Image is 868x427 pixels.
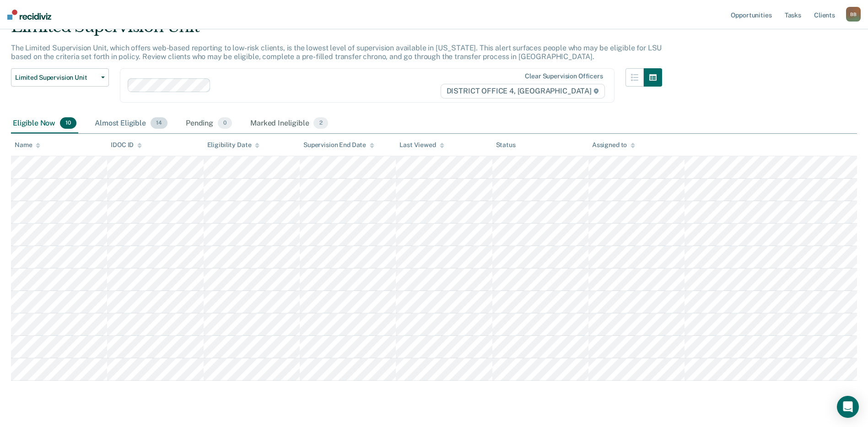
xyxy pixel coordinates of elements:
div: Status [496,141,516,149]
div: Last Viewed [399,141,444,149]
p: The Limited Supervision Unit, which offers web-based reporting to low-risk clients, is the lowest... [11,44,662,61]
div: Eligible Now10 [11,114,78,134]
span: Limited Supervision Unit [15,74,97,82]
button: BB [846,7,861,22]
span: 0 [218,117,232,129]
button: Limited Supervision Unit [11,68,109,87]
span: 14 [151,117,167,129]
div: Supervision End Date [303,141,374,149]
div: IDOC ID [111,141,142,149]
div: Pending0 [184,114,234,134]
div: Eligibility Date [207,141,260,149]
img: Recidiviz [7,10,51,20]
span: 10 [60,117,76,129]
div: Limited Supervision Unit [11,17,662,44]
div: Almost Eligible14 [93,114,169,134]
div: Marked Ineligible2 [248,114,330,134]
span: DISTRICT OFFICE 4, [GEOGRAPHIC_DATA] [441,84,605,99]
div: Assigned to [592,141,635,149]
div: Name [15,141,40,149]
div: Open Intercom Messenger [837,396,859,418]
span: 2 [313,117,328,129]
div: Clear supervision officers [525,72,603,80]
div: B B [846,7,861,22]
